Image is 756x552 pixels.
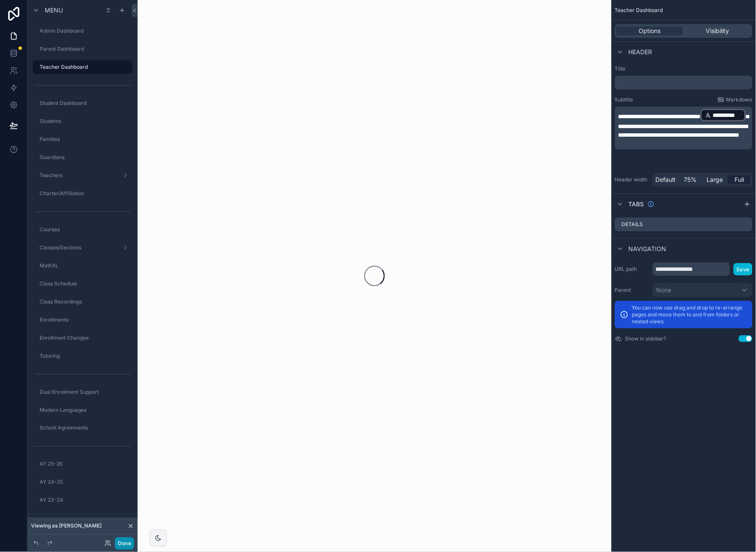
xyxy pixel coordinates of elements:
label: Students [40,118,131,125]
label: Teachers [40,172,119,179]
label: Parent Dashboard [40,46,131,52]
span: Tabs [629,200,644,209]
label: Class Schedule [40,280,131,287]
a: Enrollment Changes [33,331,132,345]
label: Courses [40,226,131,233]
a: Classes/Sections [33,241,132,255]
a: AY 23-24 [33,494,132,507]
label: Families [40,136,131,143]
label: Header width [615,176,649,183]
span: Options [639,27,661,35]
a: Courses [33,223,132,236]
label: URL path [615,266,649,273]
span: Header [629,48,652,56]
a: Modern Languages [33,403,132,417]
a: Families [33,132,132,146]
a: Admin Dashboard [33,24,132,38]
a: Teacher Dashboard [33,60,132,74]
a: Parent Dashboard [33,42,132,56]
span: 75% [684,175,697,184]
label: Guardians [40,154,131,161]
label: Dual Enrollment Support [40,389,131,396]
span: Full [735,175,744,184]
span: Navigation [629,245,667,253]
label: Classes/Sections [40,244,119,251]
span: Teacher Dashboard [615,7,663,14]
label: Class Recordings [40,298,131,305]
a: Charter/Affiliation [33,187,132,200]
label: Parent [615,287,649,294]
label: AY 25-26 [40,461,131,468]
label: MathXL [40,262,131,269]
a: Dual Enrollment Support [33,385,132,399]
label: AY 23-24 [40,497,131,504]
a: Enrollments [33,313,132,327]
label: Subtitle [615,96,633,103]
button: Save [734,263,753,276]
a: Students [33,114,132,128]
label: Teacher Dashboard [40,64,127,71]
label: Modern Languages [40,407,131,414]
label: AY 24-25 [40,479,131,486]
label: Enrollment Changes [40,334,131,341]
label: Admin Dashboard [40,28,131,34]
a: Student Dashboard [33,96,132,110]
label: School Agreements [40,425,131,432]
span: Menu [45,6,63,15]
span: Visibility [706,27,729,35]
a: Teachers [33,169,132,182]
button: Done [115,537,134,550]
label: Show in sidebar? [625,335,667,342]
p: You can now use drag and drop to re-arrange pages and move them to and from folders or nested views [632,304,747,325]
span: Default [656,175,676,184]
label: Title [615,65,753,72]
a: AY 25-26 [33,457,132,471]
a: MathXL [33,259,132,273]
label: Charter/Affiliation [40,190,131,197]
label: Enrollments [40,316,131,323]
button: None [653,283,753,297]
a: Tutoring [33,349,132,363]
label: Details [622,221,643,228]
a: Markdown [718,96,753,103]
span: Markdown [726,96,753,103]
a: AY 24-25 [33,475,132,489]
label: Student Dashboard [40,100,131,107]
span: Viewing as [PERSON_NAME] [31,523,101,530]
label: Tutoring [40,353,131,359]
a: Class Recordings [33,295,132,309]
a: Class Schedule [33,277,132,291]
div: scrollable content [615,107,753,150]
span: None [657,286,672,294]
a: Guardians [33,150,132,164]
span: Large [707,175,723,184]
div: scrollable content [615,76,753,89]
a: School Agreements [33,421,132,435]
